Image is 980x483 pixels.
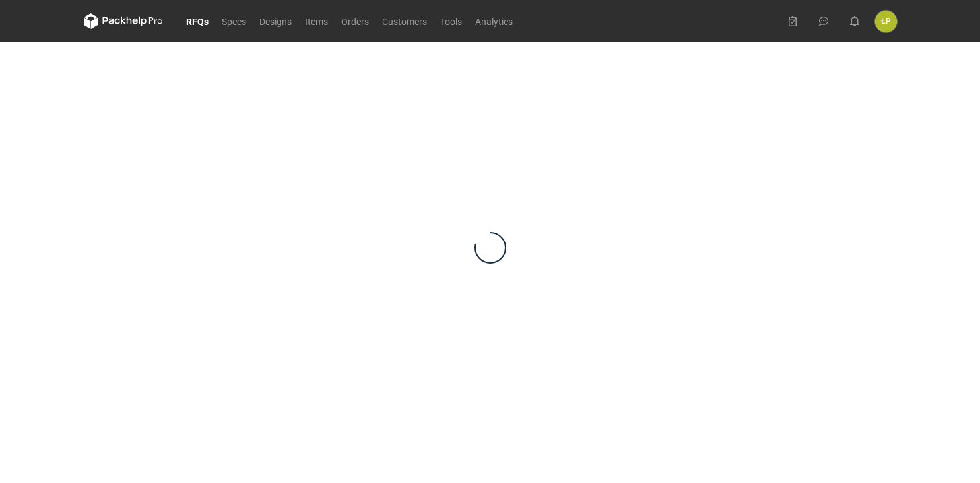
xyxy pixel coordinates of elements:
div: Łukasz Postawa [875,11,897,32]
a: Orders [335,13,376,29]
a: Designs [253,13,298,29]
a: Tools [434,13,469,29]
a: Specs [215,13,253,29]
svg: Packhelp Pro [84,13,163,29]
button: ŁP [875,11,897,32]
a: Analytics [469,13,519,29]
a: Items [298,13,335,29]
a: RFQs [180,13,215,29]
a: Customers [376,13,434,29]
